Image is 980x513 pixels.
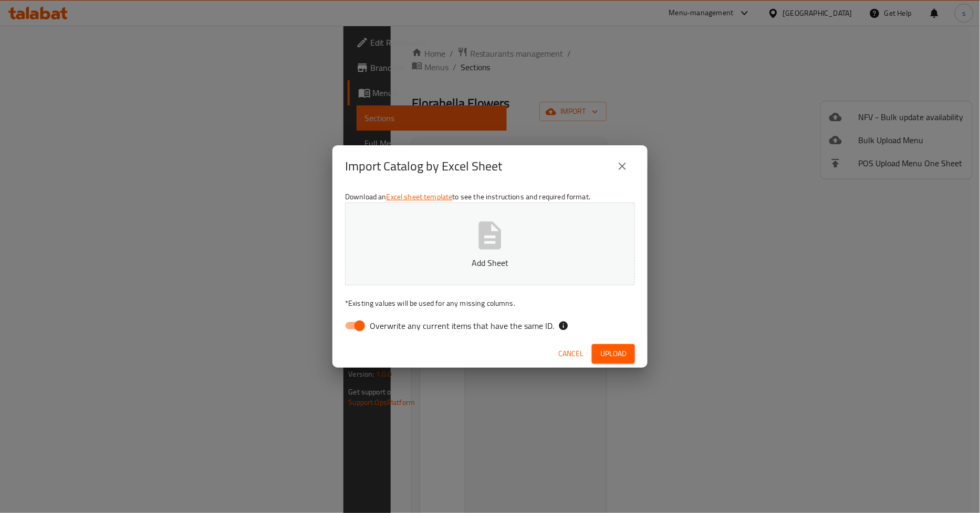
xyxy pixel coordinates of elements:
[610,154,635,179] button: close
[361,256,619,269] p: Add Sheet
[592,344,635,364] button: Upload
[345,298,635,308] p: Existing values will be used for any missing columns.
[370,319,554,332] span: Overwrite any current items that have the same ID.
[345,158,502,175] h2: Import Catalog by Excel Sheet
[600,347,627,360] span: Upload
[345,202,635,285] button: Add Sheet
[387,190,453,204] a: Excel sheet template
[332,187,648,339] div: Download an to see the instructions and required format.
[558,347,583,360] span: Cancel
[558,320,569,331] svg: If the overwrite option isn't selected, then the items that match an existing ID will be ignored ...
[554,344,588,364] button: Cancel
